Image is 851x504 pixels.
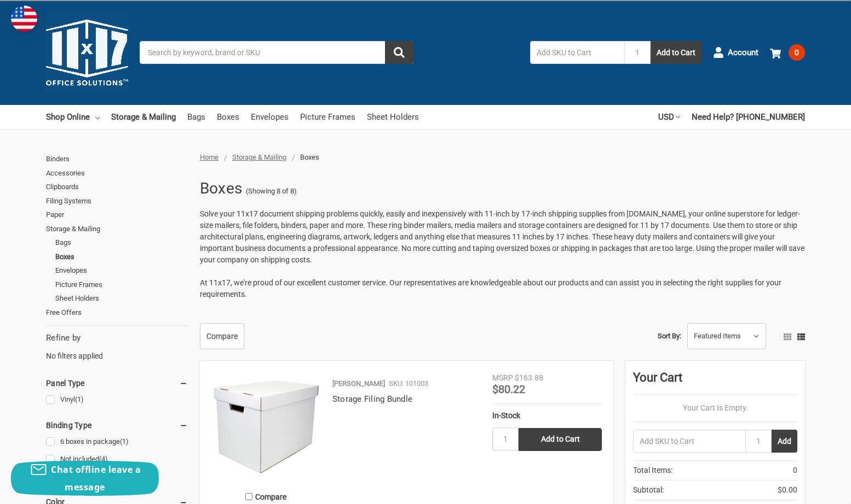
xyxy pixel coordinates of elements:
h1: Boxes [200,174,242,203]
h5: Panel Type [46,377,188,390]
span: $0.00 [778,484,797,496]
span: (Showing 8 of 8) [246,186,297,197]
span: $163.88 [515,373,543,382]
h5: Binding Type [46,419,188,432]
span: Solve your 11x17 document shipping problems quickly, easily and inexpensively with 11-inch by 17-... [200,209,804,264]
span: (1) [120,437,129,446]
a: Storage Filing Bundle [332,394,412,404]
a: Picture Frames [300,105,355,129]
a: Shop Online [46,105,100,129]
a: Sheet Holders [55,291,188,306]
a: Storage & Mailing [232,153,286,161]
span: Total Items: [633,465,672,476]
h5: Refine by [46,332,188,344]
a: Storage & Mailing [46,222,188,236]
div: MSRP [492,372,513,384]
div: No filters applied [46,332,188,361]
span: Boxes [300,153,319,161]
span: $80.22 [492,383,525,396]
a: Paper [46,208,188,222]
span: Subtotal: [633,484,664,496]
a: Storage & Mailing [111,105,176,129]
a: 0 [770,38,805,67]
a: Sheet Holders [367,105,419,129]
a: Account [713,38,758,67]
img: Storage Filing Bundle [211,372,321,482]
a: Picture Frames [55,278,188,292]
span: 0 [789,44,805,61]
div: Your Cart [633,368,797,395]
img: duty and tax information for United States [11,5,37,32]
input: Search by keyword, brand or SKU [140,41,413,64]
span: Account [728,46,758,59]
a: Not included [46,452,188,467]
span: 0 [793,465,797,476]
span: At 11x17, we're proud of our excellent customer service. Our representatives are knowledgeable ab... [200,278,781,298]
div: In-Stock [492,410,602,421]
a: Clipboards [46,180,188,194]
span: (4) [99,455,108,463]
label: Sort By: [658,328,681,344]
a: Compare [200,323,244,349]
p: [PERSON_NAME] [332,378,385,389]
a: Bags [55,236,188,250]
span: Chat offline leave a message [51,464,141,493]
a: Filing Systems [46,194,188,208]
a: Envelopes [55,263,188,278]
p: SKU: 101003 [389,378,428,389]
img: 11x17.com [46,11,128,93]
a: Home [200,153,219,161]
a: 6 boxes in package [46,435,188,449]
a: USD [658,105,680,129]
a: Accessories [46,166,188,180]
input: Compare [245,493,252,500]
button: Chat offline leave a message [11,461,159,496]
a: Boxes [55,250,188,264]
input: Add to Cart [519,428,602,451]
input: Add SKU to Cart [633,430,745,453]
a: Binders [46,152,188,166]
input: Add SKU to Cart [530,41,624,64]
span: (1) [75,395,84,403]
a: Vinyl [46,392,188,407]
a: Envelopes [251,105,289,129]
button: Add [772,430,797,453]
button: Add to Cart [651,41,702,64]
a: Bags [187,105,205,129]
a: Free Offers [46,306,188,320]
a: Need Help? [PHONE_NUMBER] [692,105,805,129]
a: Boxes [217,105,239,129]
p: Your Cart Is Empty. [633,402,797,414]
